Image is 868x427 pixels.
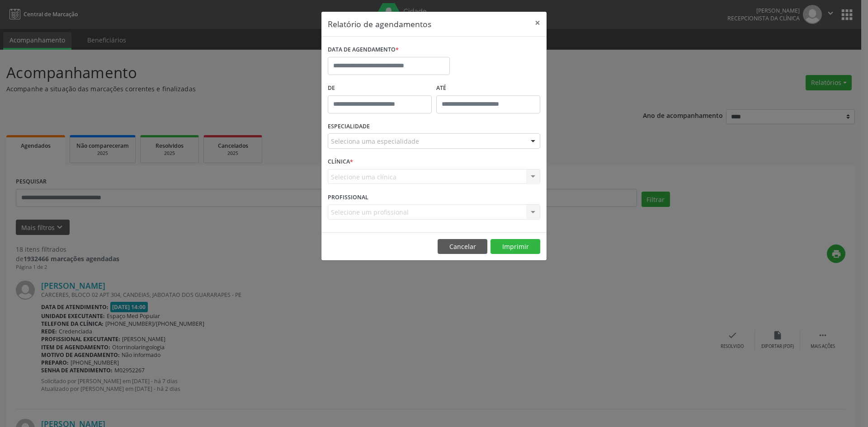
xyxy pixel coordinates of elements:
label: De [328,81,432,95]
h5: Relatório de agendamentos [328,18,431,30]
span: Seleciona uma especialidade [331,136,419,146]
button: Imprimir [491,239,540,254]
label: ATÉ [436,81,540,95]
label: PROFISSIONAL [328,190,368,204]
label: DATA DE AGENDAMENTO [328,43,399,57]
button: Cancelar [438,239,487,254]
label: ESPECIALIDADE [328,120,370,134]
button: Close [528,12,547,34]
label: CLÍNICA [328,155,353,169]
